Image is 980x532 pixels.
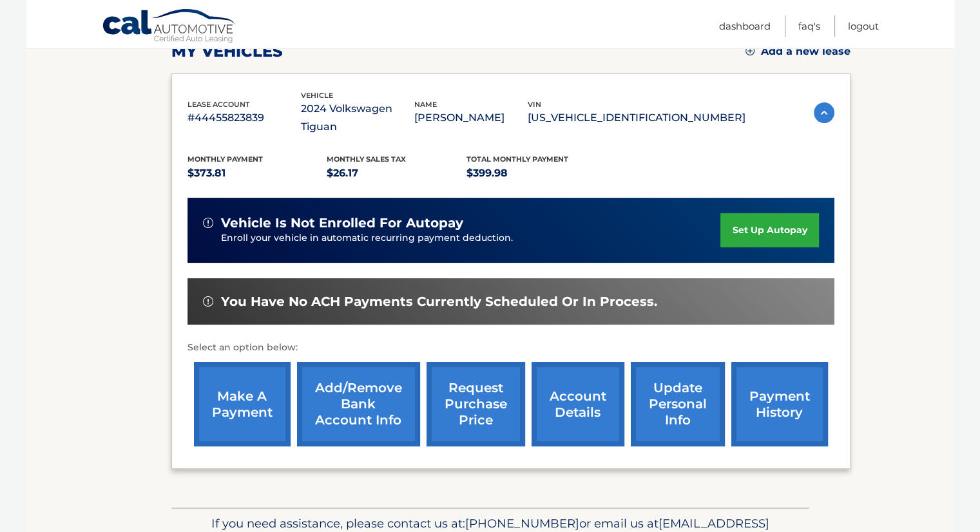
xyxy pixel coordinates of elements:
[301,91,333,100] span: vehicle
[631,362,725,446] a: update personal info
[102,8,237,46] a: Cal Automotive
[848,15,879,37] a: Logout
[720,213,818,247] a: set up autopay
[221,215,463,231] span: vehicle is not enrolled for autopay
[814,102,834,123] img: accordion-active.svg
[528,100,541,109] span: vin
[194,362,291,446] a: make a payment
[327,164,466,182] p: $26.17
[745,45,850,58] a: Add a new lease
[427,362,525,446] a: request purchase price
[719,15,771,37] a: Dashboard
[798,15,820,37] a: FAQ's
[731,362,828,446] a: payment history
[301,100,414,136] p: 2024 Volkswagen Tiguan
[745,46,754,55] img: add.svg
[528,109,745,127] p: [US_VEHICLE_IDENTIFICATION_NUMBER]
[532,362,624,446] a: account details
[203,296,213,307] img: alert-white.svg
[187,109,301,127] p: #44455823839
[187,155,263,164] span: Monthly Payment
[327,155,406,164] span: Monthly sales Tax
[466,155,568,164] span: Total Monthly Payment
[203,218,213,228] img: alert-white.svg
[187,100,250,109] span: lease account
[187,340,834,356] p: Select an option below:
[414,100,437,109] span: name
[466,164,606,182] p: $399.98
[187,164,327,182] p: $373.81
[221,294,657,310] span: You have no ACH payments currently scheduled or in process.
[221,231,721,245] p: Enroll your vehicle in automatic recurring payment deduction.
[465,516,579,531] span: [PHONE_NUMBER]
[171,42,283,61] h2: my vehicles
[414,109,528,127] p: [PERSON_NAME]
[297,362,420,446] a: Add/Remove bank account info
